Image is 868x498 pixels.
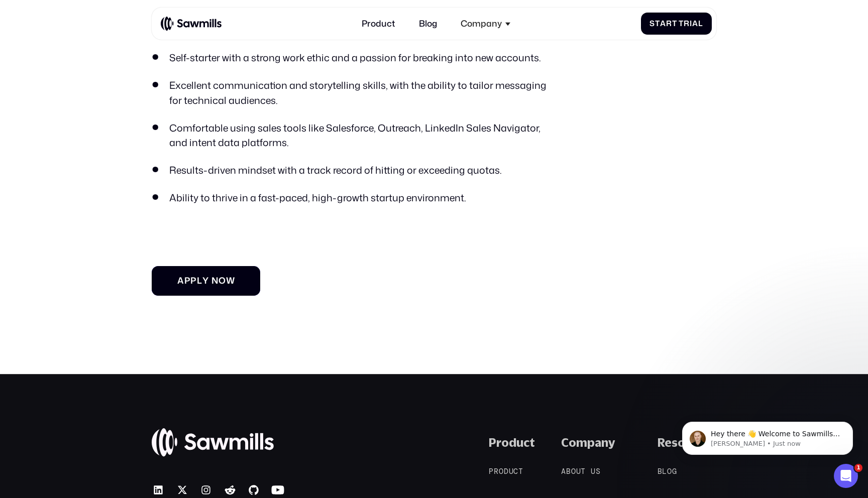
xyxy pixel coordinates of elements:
[658,435,716,450] div: Resources
[513,467,518,476] span: c
[197,276,202,286] span: l
[152,163,551,177] li: Results-driven mindset with a track record of hitting or exceeding quotas.
[152,120,551,150] li: Comfortable using sales tools like Salesforce, Outreach, LinkedIn Sales Navigator, and intent dat...
[834,464,858,488] iframe: Intercom live chat
[591,467,596,476] span: u
[489,467,494,476] span: P
[412,12,444,36] a: Blog
[658,467,663,476] span: B
[454,12,517,36] div: Company
[561,466,611,477] a: Aboutus
[667,467,672,476] span: o
[355,12,401,36] a: Product
[219,276,226,286] span: o
[489,435,535,450] div: Product
[152,222,551,240] p: ‍
[504,467,509,476] span: d
[226,276,235,286] span: w
[679,19,684,28] span: T
[177,276,184,286] span: A
[184,276,191,286] span: p
[152,78,551,107] li: Excellent communication and storytelling skills, with the ability to tailor messaging for technic...
[561,435,615,450] div: Company
[684,19,690,28] span: r
[571,467,576,476] span: o
[461,19,502,29] div: Company
[509,467,514,476] span: u
[561,467,566,476] span: A
[596,467,601,476] span: s
[698,19,703,28] span: l
[854,464,862,472] span: 1
[690,19,692,28] span: i
[152,8,551,37] li: 1-3 years of BDR/SDR experience in a SaaS or tech environment (DevOps or observability experience...
[641,13,712,35] a: StartTrial
[662,467,667,476] span: l
[660,19,666,28] span: a
[672,19,677,28] span: t
[202,276,209,286] span: y
[499,467,504,476] span: o
[667,401,868,471] iframe: Intercom notifications message
[581,467,586,476] span: t
[649,19,655,28] span: S
[152,50,551,65] li: Self-starter with a strong work ethic and a passion for breaking into new accounts.
[666,19,672,28] span: r
[152,190,551,205] li: Ability to thrive in a fast-paced, high-growth startup environment.
[211,276,219,286] span: n
[576,467,581,476] span: u
[518,467,523,476] span: t
[566,467,571,476] span: b
[658,466,688,477] a: Blog
[692,19,698,28] span: a
[672,467,677,476] span: g
[489,466,534,477] a: Product
[655,19,660,28] span: t
[494,467,499,476] span: r
[190,276,197,286] span: p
